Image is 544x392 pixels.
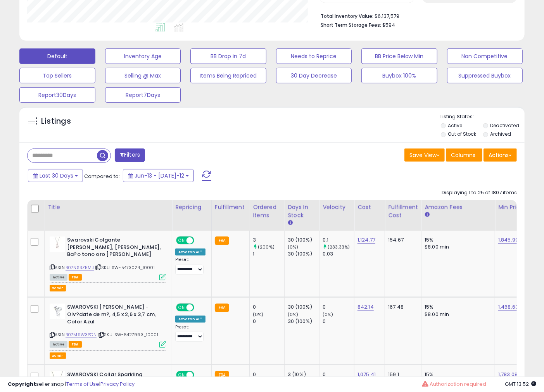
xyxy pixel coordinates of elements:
[258,244,275,250] small: (200%)
[177,304,187,311] span: ON
[19,87,95,103] button: Report30Days
[425,237,489,243] div: 15%
[382,21,395,29] span: $594
[498,203,538,211] div: Min Price
[215,304,229,312] small: FBA
[215,237,229,245] small: FBA
[328,244,350,250] small: (233.33%)
[253,250,284,257] div: 1
[105,68,181,83] button: Selling @ Max
[425,203,492,211] div: Amazon Fees
[288,318,319,325] div: 30 (100%)
[288,311,299,318] small: (0%)
[19,48,95,64] button: Default
[50,237,166,280] div: ASIN:
[323,318,354,325] div: 0
[361,68,437,83] button: Buybox 100%
[323,250,354,257] div: 0.03
[425,211,429,218] small: Amazon Fees.
[357,303,374,311] a: 842.14
[490,131,511,137] label: Archived
[404,149,445,162] button: Save View
[123,169,194,182] button: Jun-13 - [DATE]-12
[50,237,65,252] img: 31afxbDAluL._SL40_.jpg
[66,332,97,338] a: B07M9W3PCN
[95,264,155,271] span: | SKU: SW-5473024_10001
[100,380,135,388] a: Privacy Policy
[193,304,206,311] span: OFF
[253,318,284,325] div: 0
[190,68,266,83] button: Items Being Repriced
[357,236,375,244] a: 1,124.77
[505,380,536,388] span: 2025-08-12 13:52 GMT
[66,264,94,271] a: B07NS3Z5MJ
[441,113,525,121] p: Listing States:
[69,274,82,281] span: FBA
[323,203,351,211] div: Velocity
[84,173,120,180] span: Compared to:
[323,237,354,243] div: 0.1
[388,237,415,243] div: 154.67
[490,122,519,129] label: Deactivated
[288,203,316,219] div: Days In Stock
[253,203,281,219] div: Ordered Items
[67,237,161,260] b: Swarovski Colgante [PERSON_NAME], [PERSON_NAME], Ba?o tono oro [PERSON_NAME]
[323,304,354,311] div: 0
[50,341,67,348] span: All listings currently available for purchase on Amazon
[190,48,266,64] button: BB Drop in 7d
[253,311,264,318] small: (0%)
[8,381,135,388] div: seller snap | |
[19,68,95,83] button: Top Sellers
[323,311,333,318] small: (0%)
[105,87,181,103] button: Report7Days
[50,352,66,359] button: admin
[321,11,511,20] li: $6,137,579
[288,304,319,311] div: 30 (100%)
[451,151,475,159] span: Columns
[175,257,206,275] div: Preset:
[321,22,381,28] b: Short Term Storage Fees:
[50,285,66,292] button: admin
[425,311,489,318] div: $8.00 min
[288,237,319,243] div: 30 (100%)
[448,131,476,137] label: Out of Stock
[115,149,145,162] button: Filters
[253,304,284,311] div: 0
[66,380,99,388] a: Terms of Use
[177,237,187,244] span: ON
[425,304,489,311] div: 15%
[193,237,206,244] span: OFF
[425,243,489,250] div: $8.00 min
[288,244,299,250] small: (0%)
[135,172,184,180] span: Jun-13 - [DATE]-12
[276,48,352,64] button: Needs to Reprice
[67,304,161,327] b: SWAROVSKI [PERSON_NAME] - Olv?date de m?, 4,5 x 2,6 x 3,7 cm, Color Azul
[98,332,158,338] span: | SKU: SW-5427993_10001
[50,304,65,319] img: 31BvkBtSXXL._SL40_.jpg
[175,325,206,342] div: Preset:
[288,250,319,257] div: 30 (100%)
[442,189,517,197] div: Displaying 1 to 25 of 1807 items
[105,48,181,64] button: Inventory Age
[50,274,67,281] span: All listings currently available for purchase on Amazon
[41,116,71,127] h5: Listings
[175,203,208,211] div: Repricing
[175,316,206,323] div: Amazon AI *
[175,249,206,256] div: Amazon AI *
[446,149,482,162] button: Columns
[388,304,415,311] div: 167.48
[215,203,246,211] div: Fulfillment
[447,48,523,64] button: Non Competitive
[40,172,73,180] span: Last 30 Days
[430,380,487,388] span: Authorization required
[276,68,352,83] button: 30 Day Decrease
[388,203,418,219] div: Fulfillment Cost
[448,122,462,129] label: Active
[484,149,517,162] button: Actions
[447,68,523,83] button: Suppressed Buybox
[288,219,292,226] small: Days In Stock.
[50,304,166,347] div: ASIN:
[361,48,437,64] button: BB Price Below Min
[253,237,284,243] div: 3
[357,203,382,211] div: Cost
